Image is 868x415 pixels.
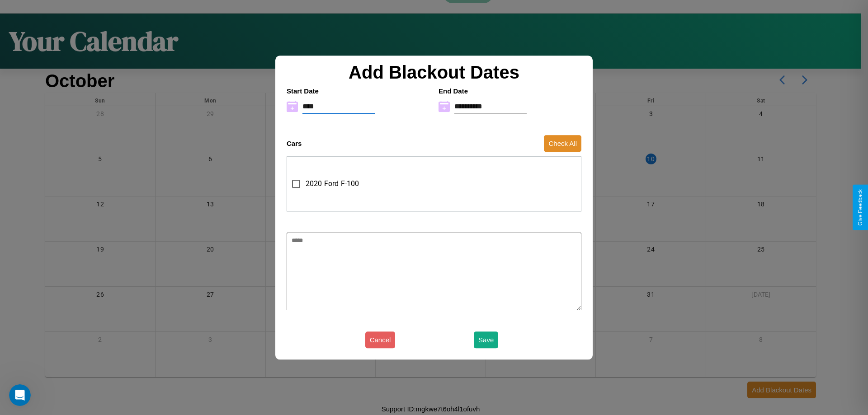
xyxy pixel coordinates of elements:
button: Save [474,331,498,348]
button: Cancel [365,331,396,348]
button: Check All [544,135,581,152]
div: Give Feedback [857,189,863,226]
span: 2020 Ford F-100 [306,178,359,189]
h4: Cars [287,140,302,147]
h4: End Date [439,87,581,95]
h4: Start Date [287,87,429,95]
iframe: Intercom live chat [9,384,31,406]
h2: Add Blackout Dates [282,62,586,83]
